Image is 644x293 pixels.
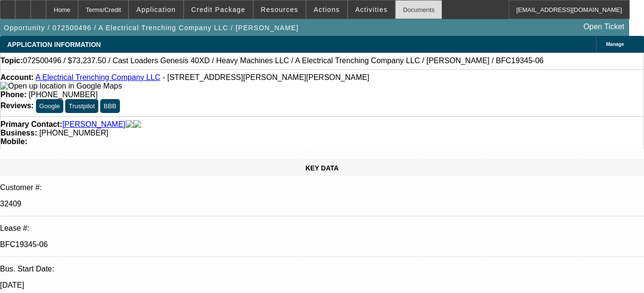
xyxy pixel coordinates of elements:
a: A Electrical Trenching Company LLC [35,73,161,81]
img: linkedin-icon.png [133,120,141,129]
span: [PHONE_NUMBER] [29,90,98,99]
button: Trustpilot [65,99,98,113]
strong: Primary Contact: [0,120,62,129]
span: - [STREET_ADDRESS][PERSON_NAME][PERSON_NAME] [163,73,369,81]
a: [PERSON_NAME] [62,120,126,129]
span: Manage [606,42,624,47]
a: Open Ticket [580,19,628,35]
button: Credit Package [184,0,253,19]
strong: Topic: [0,56,23,65]
span: Activities [355,6,388,13]
img: facebook-icon.png [126,120,133,129]
span: KEY DATA [305,164,339,172]
strong: Phone: [0,90,26,99]
span: APPLICATION INFORMATION [7,41,101,48]
span: Resources [261,6,298,13]
span: Opportunity / 072500496 / A Electrical Trenching Company LLC / [PERSON_NAME] [4,24,299,32]
strong: Business: [0,129,37,137]
img: Open up location in Google Maps [0,82,122,90]
span: Actions [314,6,340,13]
button: Google [36,99,63,113]
span: [PHONE_NUMBER] [39,129,108,137]
strong: Mobile: [0,137,27,146]
strong: Account: [0,73,34,81]
strong: Reviews: [0,101,34,110]
button: Resources [254,0,305,19]
span: Application [136,6,176,13]
button: Application [129,0,183,19]
button: Actions [306,0,347,19]
span: 072500496 / $73,237.50 / Cast Loaders Genesis 40XD / Heavy Machines LLC / A Electrical Trenching ... [23,56,544,65]
span: Credit Package [191,6,246,13]
button: BBB [100,99,120,113]
a: View Google Maps [0,82,122,90]
button: Activities [348,0,395,19]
